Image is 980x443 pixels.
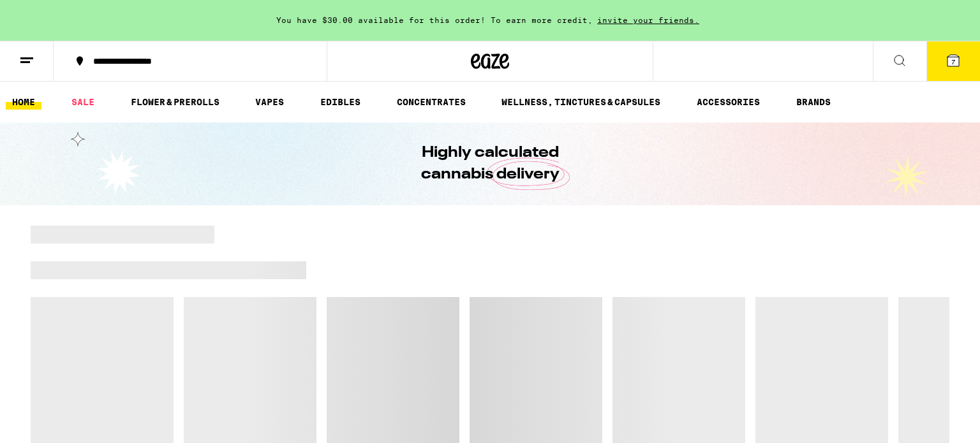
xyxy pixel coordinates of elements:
[593,16,704,24] span: invite your friends.
[314,94,367,110] a: EDIBLES
[495,94,667,110] a: WELLNESS, TINCTURES & CAPSULES
[65,94,101,110] a: SALE
[276,16,593,24] span: You have $30.00 available for this order! To earn more credit,
[926,41,980,81] button: 7
[249,94,290,110] a: VAPES
[124,94,226,110] a: FLOWER & PREROLLS
[790,94,837,110] a: BRANDS
[390,94,472,110] a: CONCENTRATES
[6,94,41,110] a: HOME
[385,142,595,185] h1: Highly calculated cannabis delivery
[690,94,766,110] a: ACCESSORIES
[951,58,955,66] span: 7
